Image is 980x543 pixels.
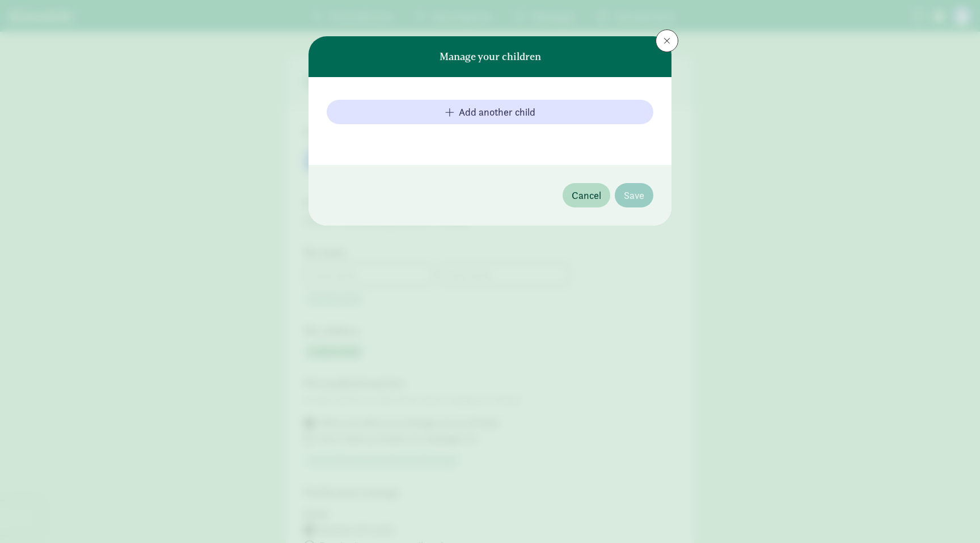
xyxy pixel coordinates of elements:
button: Save [615,183,653,207]
span: Save [624,188,644,203]
span: Cancel [572,188,601,203]
button: Cancel [563,183,610,207]
button: Add another child [327,100,653,124]
span: Add another child [459,104,535,120]
h6: Manage your children [440,51,541,62]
